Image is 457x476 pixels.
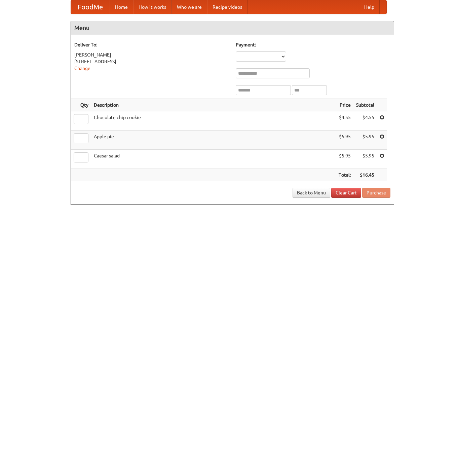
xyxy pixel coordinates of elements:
[353,99,377,111] th: Subtotal
[236,41,390,48] h5: Payment:
[353,131,377,150] td: $5.95
[172,0,207,14] a: Who we are
[293,188,330,198] a: Back to Menu
[362,188,390,198] button: Purchase
[91,111,336,131] td: Chocolate chip cookie
[71,21,394,35] h4: Menu
[353,111,377,131] td: $4.55
[74,41,229,48] h5: Deliver To:
[359,0,380,14] a: Help
[74,51,229,58] div: [PERSON_NAME]
[353,169,377,181] th: $16.45
[336,111,353,131] td: $4.55
[207,0,247,14] a: Recipe videos
[91,150,336,169] td: Caesar salad
[331,188,361,198] a: Clear Cart
[71,0,110,14] a: FoodMe
[336,99,353,111] th: Price
[71,99,91,111] th: Qty
[336,150,353,169] td: $5.95
[336,131,353,150] td: $5.95
[336,169,353,181] th: Total:
[74,66,90,71] a: Change
[74,58,229,65] div: [STREET_ADDRESS]
[91,131,336,150] td: Apple pie
[110,0,133,14] a: Home
[133,0,172,14] a: How it works
[353,150,377,169] td: $5.95
[91,99,336,111] th: Description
